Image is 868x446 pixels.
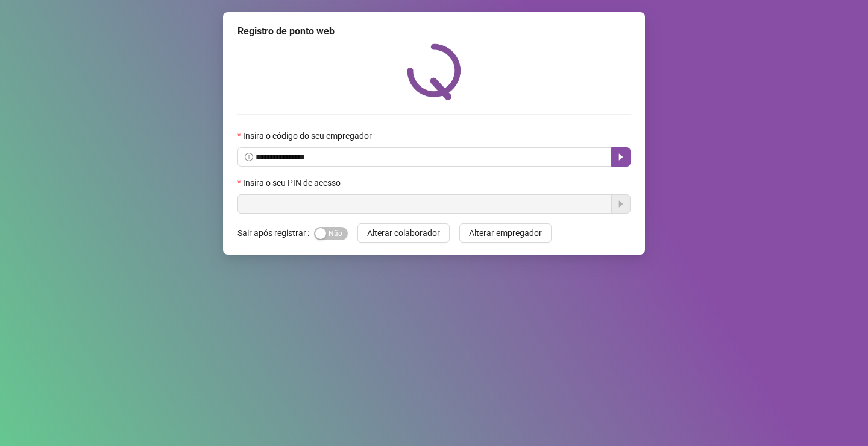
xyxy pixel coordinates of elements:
div: Registro de ponto web [237,24,631,39]
span: Alterar colaborador [367,226,440,240]
label: Sair após registrar [237,223,314,243]
button: Alterar colaborador [357,223,450,243]
span: caret-right [616,152,626,162]
button: Alterar empregador [459,223,552,243]
span: info-circle [245,153,253,161]
span: Alterar empregador [469,226,542,240]
label: Insira o código do seu empregador [237,129,380,142]
label: Insira o seu PIN de acesso [237,176,348,190]
img: QRPoint [407,43,461,100]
